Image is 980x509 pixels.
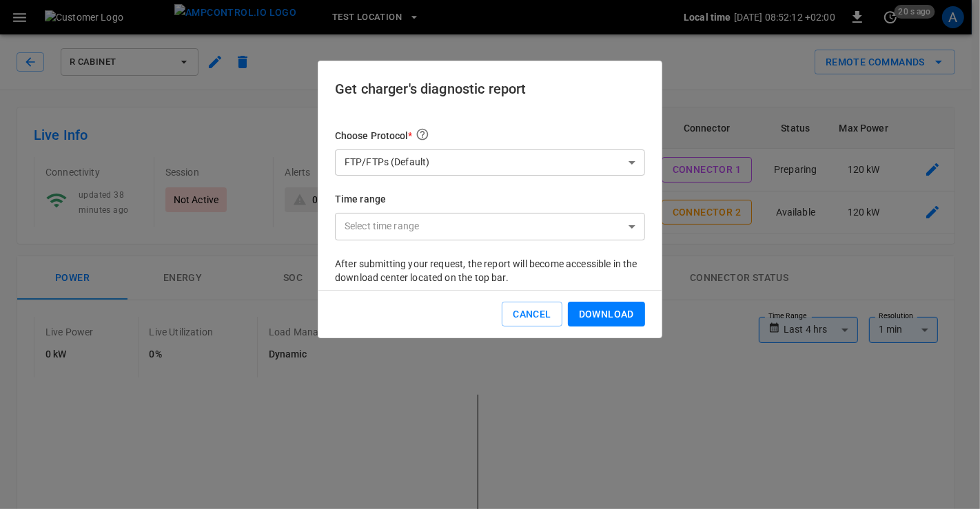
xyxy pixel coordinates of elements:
p: After submitting your request, the report will become accessible in the download center located o... [335,257,645,284]
div: FTP/FTPs (Default) [335,149,645,176]
button: Cancel [502,302,562,327]
h6: Get charger's diagnostic report [335,78,645,100]
h6: Time range [335,192,645,207]
h6: Choose Protocol [335,127,645,144]
button: Download [568,302,645,327]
